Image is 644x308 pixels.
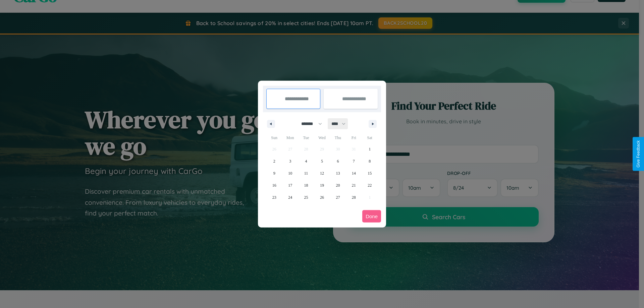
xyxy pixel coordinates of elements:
[352,167,356,179] span: 14
[369,143,371,155] span: 1
[330,132,346,143] span: Thu
[368,179,372,191] span: 22
[346,191,362,203] button: 28
[346,132,362,143] span: Fri
[305,155,307,167] span: 4
[362,143,378,155] button: 1
[288,191,292,203] span: 24
[266,167,282,179] button: 9
[298,191,314,203] button: 25
[266,191,282,203] button: 23
[314,191,330,203] button: 26
[289,155,291,167] span: 3
[282,167,298,179] button: 10
[369,155,371,167] span: 8
[362,155,378,167] button: 8
[288,167,292,179] span: 10
[304,179,308,191] span: 18
[266,179,282,191] button: 16
[353,155,355,167] span: 7
[314,179,330,191] button: 19
[336,179,340,191] span: 20
[282,179,298,191] button: 17
[266,132,282,143] span: Sun
[320,191,324,203] span: 26
[346,155,362,167] button: 7
[320,179,324,191] span: 19
[336,167,340,179] span: 13
[346,167,362,179] button: 14
[352,191,356,203] span: 28
[298,155,314,167] button: 4
[273,155,275,167] span: 2
[266,155,282,167] button: 2
[362,132,378,143] span: Sat
[298,167,314,179] button: 11
[273,167,275,179] span: 9
[337,155,339,167] span: 6
[282,155,298,167] button: 3
[346,179,362,191] button: 21
[288,179,292,191] span: 17
[314,132,330,143] span: Wed
[314,155,330,167] button: 5
[304,167,308,179] span: 11
[320,167,324,179] span: 12
[352,179,356,191] span: 21
[314,167,330,179] button: 12
[362,210,381,223] button: Done
[282,132,298,143] span: Mon
[368,167,372,179] span: 15
[321,155,323,167] span: 5
[362,167,378,179] button: 15
[272,179,276,191] span: 16
[636,140,641,168] div: Give Feedback
[298,179,314,191] button: 18
[336,191,340,203] span: 27
[330,167,346,179] button: 13
[330,155,346,167] button: 6
[330,179,346,191] button: 20
[362,179,378,191] button: 22
[330,191,346,203] button: 27
[304,191,308,203] span: 25
[272,191,276,203] span: 23
[282,191,298,203] button: 24
[298,132,314,143] span: Tue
